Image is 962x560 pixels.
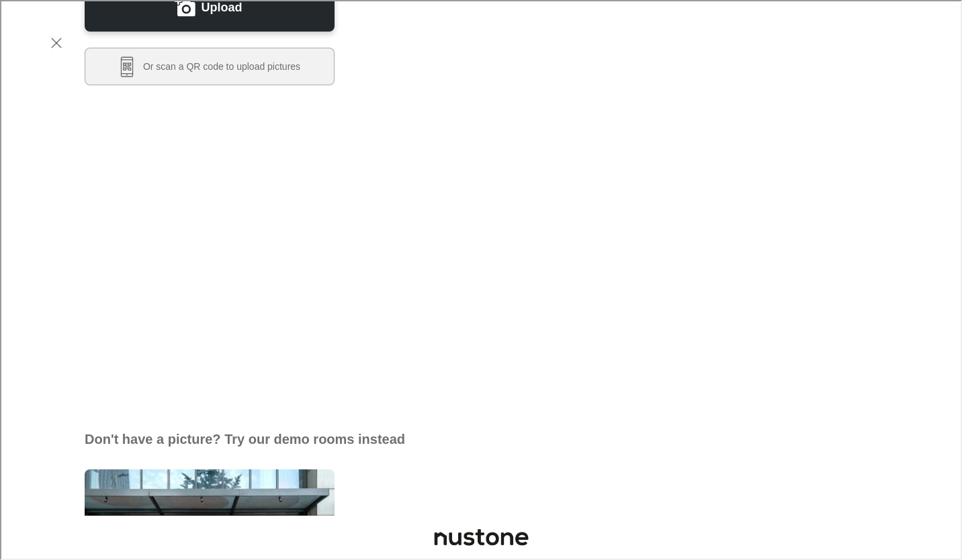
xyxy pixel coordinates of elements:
a: Visit Nustone homepage [426,522,533,550]
h2: Don't have a picture? Try our demo rooms instead [83,429,404,447]
button: Scan a QR code to upload pictures [83,46,333,84]
button: Exit visualizer [43,30,67,54]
